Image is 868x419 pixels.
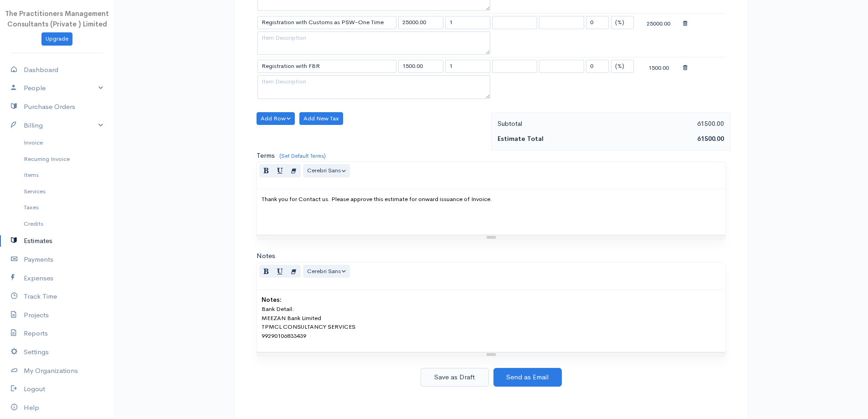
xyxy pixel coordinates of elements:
button: Underline (CTRL+U) [273,265,287,278]
span: 61500.00 [697,134,724,143]
button: Underline (CTRL+U) [273,164,287,177]
input: Item Name [257,16,396,29]
button: Bold (CTRL+B) [259,265,273,278]
a: Upgrade [41,32,72,46]
span: The Practitioners Management Consultants (Private ) Limited [5,9,109,28]
span: Cerebri Sans [307,267,341,275]
button: Remove Font Style (CTRL+\) [287,164,301,177]
b: Notes: [262,296,282,304]
button: Add New Tax [299,112,343,125]
span: Thank you for Contact us. Please approve this estimate for onward issuance of Invoice. [262,195,492,203]
p: Bank Detail: MEEZAN Bank Limited TPMCL CONSULTANCY SERVICES 99290106833439 [262,305,721,340]
button: Save as Draft [421,368,489,387]
input: Item Name [257,60,396,73]
div: Subtotal [493,118,611,129]
button: Font Family [303,265,350,278]
div: Resize [257,352,725,357]
button: Bold (CTRL+B) [259,164,273,177]
label: Terms [257,150,275,161]
button: Font Family [303,164,350,177]
button: Remove Font Style (CTRL+\) [287,265,301,278]
div: 61500.00 [611,118,729,129]
span: Cerebri Sans [307,166,341,174]
strong: Estimate Total [498,134,544,143]
button: Send as Email [493,368,562,387]
div: Resize [257,235,725,239]
div: 25000.00 [636,17,681,28]
label: Notes [257,251,275,261]
div: 1500.00 [636,61,681,72]
a: (Set Default Terms) [279,152,326,160]
button: Add Row [257,112,295,125]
